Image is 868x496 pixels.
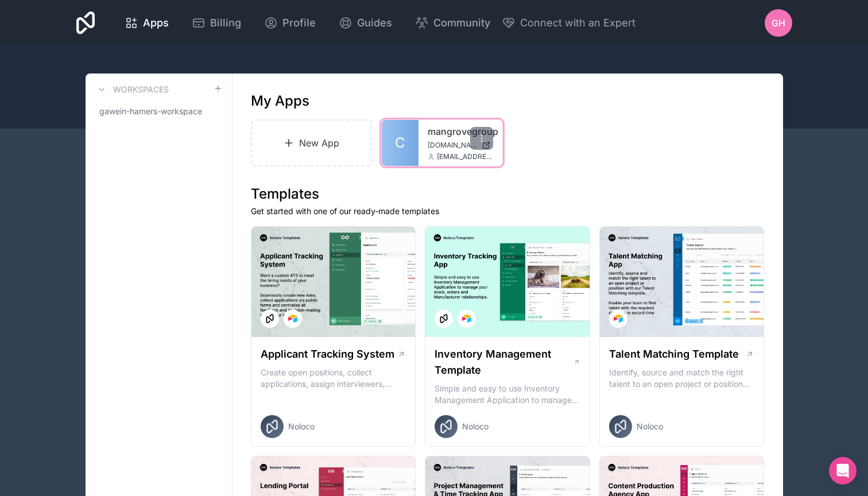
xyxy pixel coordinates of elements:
[395,134,405,152] span: C
[143,15,169,31] span: Apps
[95,101,223,122] a: gawein-hamers-workspace
[637,421,663,432] span: Noloco
[113,84,169,95] h3: Workspaces
[282,15,316,31] span: Profile
[255,10,325,36] a: Profile
[95,83,169,96] a: Workspaces
[435,346,572,378] h1: Inventory Management Template
[210,15,241,31] span: Billing
[829,457,857,485] div: Open Intercom Messenger
[330,10,401,36] a: Guides
[251,185,765,203] h1: Templates
[428,141,493,150] a: [DOMAIN_NAME]
[261,346,394,362] h1: Applicant Tracking System
[251,206,765,217] p: Get started with one of our ready-made templates
[251,92,309,110] h1: My Apps
[433,15,490,31] span: Community
[406,10,499,36] a: Community
[520,15,635,31] span: Connect with an Expert
[357,15,392,31] span: Guides
[609,346,739,362] h1: Talent Matching Template
[462,314,471,323] img: Airtable Logo
[428,141,477,150] span: [DOMAIN_NAME]
[382,120,418,166] a: C
[462,421,489,432] span: Noloco
[614,314,623,323] img: Airtable Logo
[609,367,755,390] p: Identify, source and match the right talent to an open project or position with our Talent Matchi...
[437,152,493,161] span: [EMAIL_ADDRESS][DOMAIN_NAME]
[435,383,580,406] p: Simple and easy to use Inventory Management Application to manage your stock, orders and Manufact...
[772,16,785,30] span: GH
[183,10,250,36] a: Billing
[99,106,202,117] span: gawein-hamers-workspace
[261,367,406,390] p: Create open positions, collect applications, assign interviewers, centralise candidate feedback a...
[428,125,493,138] a: mangrovegroup
[502,15,635,31] button: Connect with an Expert
[115,10,178,36] a: Apps
[251,119,373,166] a: New App
[288,421,315,432] span: Noloco
[288,314,297,323] img: Airtable Logo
